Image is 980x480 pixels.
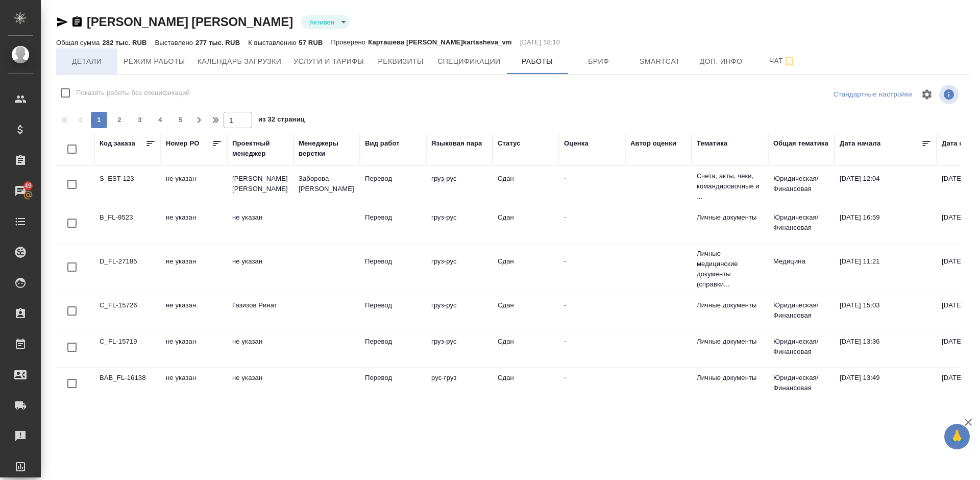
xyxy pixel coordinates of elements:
[697,337,763,347] p: Личные документы
[768,295,835,331] td: Юридическая/Финансовая
[513,55,562,68] span: Работы
[768,169,835,204] td: Юридическая/Финансовая
[94,368,161,403] td: BAB_FL-16138
[697,138,727,149] div: Тематика
[697,300,763,310] p: Личные документы
[124,55,185,68] span: Режим работы
[835,251,937,287] td: [DATE] 11:21
[94,207,161,243] td: B_FL-9523
[942,138,979,149] div: Дата сдачи
[365,212,421,223] p: Перевод
[437,55,500,68] span: Спецификации
[293,55,364,68] span: Услуги и тарифы
[100,138,135,149] div: Код заказа
[111,115,128,125] span: 2
[61,174,83,195] span: Toggle Row Selected
[365,174,421,184] p: Перевод
[299,39,323,46] p: 57 RUB
[166,138,199,149] div: Номер PO
[56,16,68,28] button: Скопировать ссылку для ЯМессенджера
[426,331,493,367] td: груз-рус
[227,169,293,204] td: [PERSON_NAME] [PERSON_NAME]
[62,55,111,68] span: Детали
[301,15,350,29] div: Активен
[564,374,566,381] a: -
[18,181,38,191] span: 49
[152,115,168,125] span: 4
[426,251,493,287] td: груз-рус
[431,138,482,149] div: Языковая пара
[915,82,939,107] span: Настроить таблицу
[840,138,880,149] div: Дата начала
[498,138,521,149] div: Статус
[493,295,559,331] td: Сдан
[161,207,227,243] td: не указан
[944,424,970,449] button: 🙏
[111,112,128,128] button: 2
[564,213,566,221] a: -
[635,55,684,68] span: Smartcat
[939,85,961,104] span: Посмотреть информацию
[258,113,305,128] span: из 32 страниц
[783,55,795,67] svg: Подписаться
[493,251,559,287] td: Сдан
[61,337,83,358] span: Toggle Row Selected
[768,368,835,403] td: Юридическая/Финансовая
[227,368,293,403] td: не указан
[3,178,38,204] a: 49
[376,55,425,68] span: Реквизиты
[365,337,421,347] p: Перевод
[758,55,807,67] span: Чат
[132,112,148,128] button: 3
[426,368,493,403] td: рус-груз
[835,295,937,331] td: [DATE] 15:03
[132,115,148,125] span: 3
[831,87,915,103] div: split button
[227,331,293,367] td: не указан
[768,207,835,243] td: Юридическая/Финансовая
[306,18,337,27] button: Активен
[94,169,161,204] td: S_EST-123
[835,207,937,243] td: [DATE] 16:59
[564,175,566,182] a: -
[948,426,966,447] span: 🙏
[426,295,493,331] td: груз-рус
[835,169,937,204] td: [DATE] 12:04
[161,295,227,331] td: не указан
[773,138,828,149] div: Общая тематика
[94,251,161,287] td: D_FL-27185
[331,37,368,47] p: Проверено
[152,112,168,128] button: 4
[161,368,227,403] td: не указан
[76,88,190,98] span: Показать работы без спецификаций
[564,301,566,309] a: -
[493,331,559,367] td: Сдан
[195,39,240,46] p: 277 тыс. RUB
[173,115,189,125] span: 5
[426,207,493,243] td: груз-рус
[768,331,835,367] td: Юридическая/Финансовая
[493,207,559,243] td: Сдан
[56,39,102,46] p: Общая сумма
[697,212,763,223] p: Личные документы
[365,300,421,310] p: Перевод
[835,331,937,367] td: [DATE] 13:36
[61,373,83,394] span: Toggle Row Selected
[232,138,288,159] div: Проектный менеджер
[564,138,589,149] div: Оценка
[564,257,566,265] a: -
[61,212,83,234] span: Toggle Row Selected
[227,251,293,287] td: не указан
[520,37,560,47] p: [DATE] 18:10
[227,295,293,331] td: Газизов Ринат
[426,169,493,204] td: груз-рус
[768,251,835,287] td: Медицина
[71,16,83,28] button: Скопировать ссылку
[173,112,189,128] button: 5
[368,37,511,47] p: Карташева [PERSON_NAME]kartasheva_vm
[248,39,299,46] p: К выставлению
[697,373,763,383] p: Личные документы
[574,55,623,68] span: Бриф
[564,338,566,345] a: -
[155,39,196,46] p: Выставлено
